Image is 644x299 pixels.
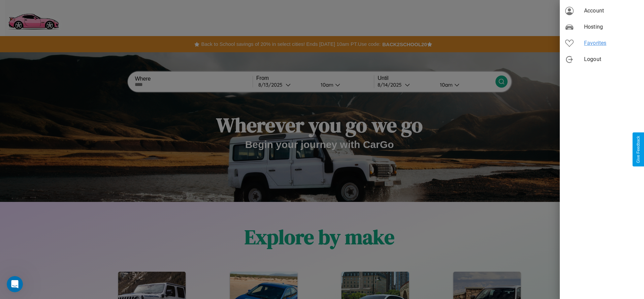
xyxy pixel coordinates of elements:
[636,136,641,163] div: Give Feedback
[560,3,644,19] div: Account
[7,276,23,292] iframe: Intercom live chat
[584,55,639,63] span: Logout
[584,7,639,15] span: Account
[584,23,639,31] span: Hosting
[560,35,644,51] div: Favorites
[584,39,639,47] span: Favorites
[560,51,644,67] div: Logout
[560,19,644,35] div: Hosting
